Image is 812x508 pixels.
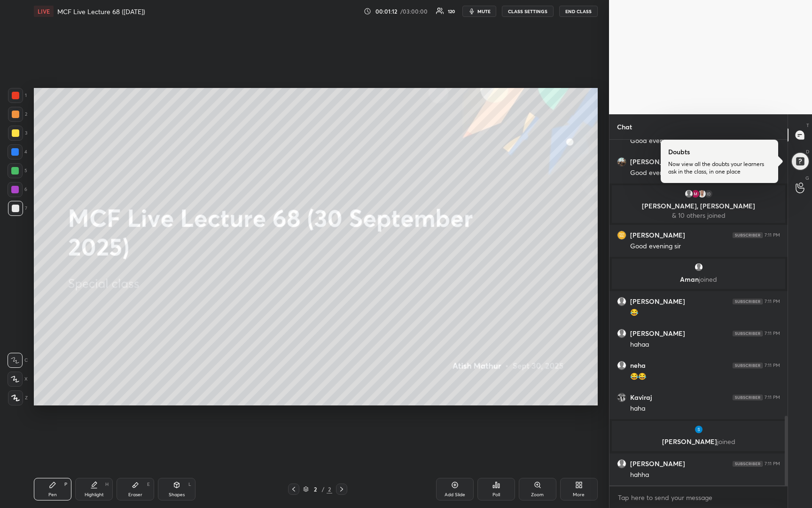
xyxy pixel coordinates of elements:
div: Poll [492,492,500,497]
div: Highlight [85,492,104,497]
img: default.png [617,361,626,370]
div: 3 [8,126,27,141]
h4: MCF Live Lecture 68 ([DATE]) [57,7,145,16]
div: Pen [48,492,57,497]
img: thumbnail.jpg [617,231,626,239]
p: [PERSON_NAME], [PERSON_NAME] [617,202,780,210]
img: default.png [684,189,694,198]
div: 120 [448,9,455,14]
h6: [PERSON_NAME] [630,329,685,338]
img: 4P8fHbbgJtejmAAAAAElFTkSuQmCC [733,232,763,238]
img: 4P8fHbbgJtejmAAAAAElFTkSuQmCC [733,461,763,467]
div: Add Slide [445,492,465,497]
h6: neha [630,361,646,370]
div: E [147,482,150,487]
button: CLASS SETTINGS [502,6,554,17]
h6: [PERSON_NAME] [630,460,685,468]
div: Good evening sir [630,136,780,146]
div: 7:11 PM [765,395,780,400]
p: D [806,148,809,155]
div: Eraser [128,492,142,497]
div: C [8,353,28,368]
img: default.png [694,262,703,272]
p: Chat [609,114,640,139]
div: Z [8,390,28,405]
p: [PERSON_NAME] [617,438,780,445]
div: More [573,492,585,497]
img: thumbnail.jpg [697,189,707,198]
img: default.png [617,297,626,306]
div: 😂😂 [630,372,780,381]
div: H [105,482,109,487]
p: T [806,122,809,129]
img: 4P8fHbbgJtejmAAAAAElFTkSuQmCC [733,331,763,336]
div: 4 [8,144,27,159]
span: joined [699,275,717,284]
div: 7 [8,201,27,216]
div: 😂 [630,308,780,317]
h6: [PERSON_NAME]!! [630,158,689,166]
div: Shapes [169,492,185,497]
div: 7:11 PM [765,232,780,238]
div: LIVE [34,6,54,17]
div: 1 [8,88,27,103]
div: haha [630,404,780,413]
button: END CLASS [559,6,598,17]
img: default.png [617,460,626,468]
span: mute [477,8,491,15]
div: 6 [8,182,27,197]
div: 7:11 PM [765,363,780,368]
div: L [188,482,191,487]
p: Aman [617,276,780,283]
div: P [64,482,67,487]
p: G [805,175,809,182]
img: thumbnail.jpg [617,158,626,166]
img: default.png [617,329,626,338]
div: 2 [327,485,332,493]
div: / [322,486,325,492]
p: & 10 others joined [617,212,780,219]
img: 4P8fHbbgJtejmAAAAAElFTkSuQmCC [733,299,763,304]
button: mute [462,6,496,17]
div: 7:11 PM [765,331,780,336]
div: 5 [8,163,27,178]
h6: Kaviraj [630,393,652,402]
div: X [8,372,28,387]
div: Good evening sir [630,168,780,178]
div: grid [609,140,788,485]
span: joined [717,437,735,446]
img: thumbnail.jpg [617,393,626,402]
div: 7:11 PM [765,299,780,304]
img: thumbnail.jpg [694,425,703,434]
div: 7:11 PM [765,461,780,467]
div: 2 [8,107,27,122]
div: 10 [704,189,713,198]
img: thumbnail.jpg [691,189,700,198]
div: Good evening sir [630,242,780,251]
div: Zoom [531,492,544,497]
img: 4P8fHbbgJtejmAAAAAElFTkSuQmCC [733,395,763,400]
div: hahaa [630,340,780,349]
img: 4P8fHbbgJtejmAAAAAElFTkSuQmCC [733,363,763,368]
h6: [PERSON_NAME] [630,231,685,239]
div: hahha [630,470,780,480]
h6: [PERSON_NAME] [630,297,685,306]
div: 2 [311,486,320,492]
